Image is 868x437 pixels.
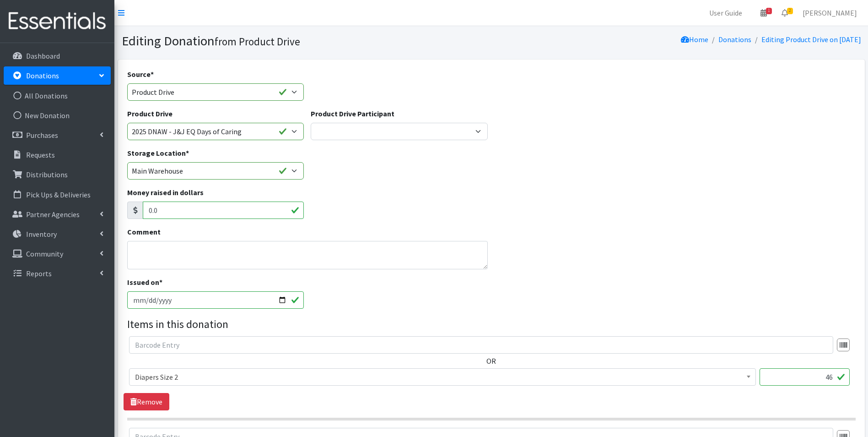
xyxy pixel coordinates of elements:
abbr: required [151,70,154,79]
label: Product Drive Participant [311,108,394,119]
a: Pick Ups & Deliveries [4,186,111,204]
p: Dashboard [26,51,60,60]
p: Purchases [26,131,58,140]
span: 2 [787,8,793,14]
p: Reports [26,269,52,278]
label: Issued on [127,277,162,288]
label: Source [127,69,154,80]
p: Community [26,249,63,258]
a: Requests [4,146,111,164]
abbr: required [159,278,162,287]
a: 1 [753,4,774,22]
a: Dashboard [4,47,111,65]
label: OR [486,355,496,366]
p: Distributions [26,170,68,179]
label: Money raised in dollars [127,187,204,198]
a: Donations [4,66,111,85]
label: Product Drive [127,108,173,119]
a: Distributions [4,165,111,184]
legend: Items in this donation [127,316,856,333]
input: Barcode Entry [129,336,833,354]
a: New Donation [4,106,111,125]
label: Comment [127,226,161,237]
p: Donations [26,71,59,80]
small: from Product Drive [215,35,300,48]
p: Partner Agencies [26,210,80,219]
label: Storage Location [127,147,189,158]
a: 2 [774,4,795,22]
a: Purchases [4,126,111,144]
a: Partner Agencies [4,205,111,224]
a: Remove [124,393,169,410]
h1: Editing Donation [122,33,488,49]
a: User Guide [702,4,749,22]
a: Donations [718,35,751,44]
img: HumanEssentials [4,6,111,37]
a: Reports [4,264,111,283]
p: Inventory [26,229,57,239]
a: Editing Product Drive on [DATE] [761,35,861,44]
span: Diapers Size 2 [129,368,756,386]
input: Quantity [760,368,850,386]
a: Inventory [4,225,111,243]
a: Home [681,35,708,44]
a: Community [4,245,111,263]
p: Pick Ups & Deliveries [26,190,91,199]
abbr: required [186,148,189,158]
a: [PERSON_NAME] [795,4,864,22]
span: Diapers Size 2 [135,371,750,383]
p: Requests [26,150,55,159]
a: All Donations [4,87,111,105]
span: 1 [766,8,772,14]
